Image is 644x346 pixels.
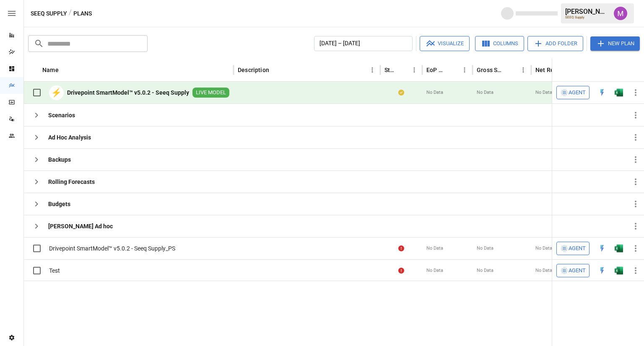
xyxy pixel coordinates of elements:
span: No Data [426,267,443,274]
b: Drivepoint SmartModel™ v5.0.2 - Seeq Supply [67,88,189,97]
b: Backups [48,155,71,164]
button: Agent [556,242,589,255]
img: g5qfjXmAAAAABJRU5ErkJggg== [615,88,623,97]
button: Sort [270,64,282,76]
div: Open in Excel [615,88,623,97]
button: Columns [475,36,524,51]
div: [PERSON_NAME] [565,8,609,15]
div: / [69,8,72,19]
span: Test [49,266,60,275]
span: LIVE MODEL [192,89,229,97]
button: Sort [447,64,459,76]
b: [PERSON_NAME] Ad hoc [48,222,113,230]
span: Drivepoint SmartModel™ v5.0.2 - Seeq Supply_PS [49,244,175,253]
button: [DATE] – [DATE] [314,36,413,51]
span: No Data [426,245,443,252]
div: Net Revenue [535,67,563,73]
div: Open in Excel [615,266,623,275]
div: Open in Quick Edit [598,266,606,275]
img: quick-edit-flash.b8aec18c.svg [598,266,606,275]
button: Sort [397,64,408,76]
span: No Data [535,245,552,252]
div: Open in Quick Edit [598,244,606,253]
button: Agent [556,264,589,277]
button: Visualize [420,36,470,51]
img: g5qfjXmAAAAABJRU5ErkJggg== [615,266,623,275]
img: quick-edit-flash.b8aec18c.svg [598,244,606,253]
button: Gross Sales column menu [517,64,529,76]
img: Umer Muhammed [614,7,627,20]
button: Sort [60,64,71,76]
button: Add Folder [527,36,583,51]
div: Description [238,67,269,73]
div: EoP Cash [426,67,446,73]
b: Budgets [48,200,70,208]
span: No Data [477,245,493,252]
button: Description column menu [366,64,378,76]
button: Umer Muhammed [609,2,632,25]
button: SEEQ Supply [31,8,67,19]
span: No Data [477,267,493,274]
b: Scenarios [48,111,75,119]
div: Error during sync. [398,244,404,253]
button: Sort [506,64,517,76]
div: Error during sync. [398,266,404,275]
div: SEEQ Supply [565,15,609,19]
span: Agent [569,266,586,276]
div: Name [42,67,59,73]
div: Gross Sales [477,67,505,73]
img: quick-edit-flash.b8aec18c.svg [598,88,606,97]
span: No Data [426,89,443,96]
div: ⚡ [49,85,64,100]
span: No Data [535,89,552,96]
button: Status column menu [408,64,420,76]
button: Sort [632,64,644,76]
button: New Plan [590,36,640,51]
span: No Data [535,267,552,274]
button: Agent [556,86,589,99]
b: Ad Hoc Analysis [48,133,91,142]
div: Open in Excel [615,244,623,253]
button: EoP Cash column menu [459,64,470,76]
div: Status [384,67,396,73]
div: Your plan has changes in Excel that are not reflected in the Drivepoint Data Warehouse, select "S... [398,88,404,97]
b: Rolling Forecasts [48,178,95,186]
span: No Data [477,89,493,96]
img: g5qfjXmAAAAABJRU5ErkJggg== [615,244,623,253]
span: Agent [569,244,586,253]
span: Agent [569,88,586,98]
div: Open in Quick Edit [598,88,606,97]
